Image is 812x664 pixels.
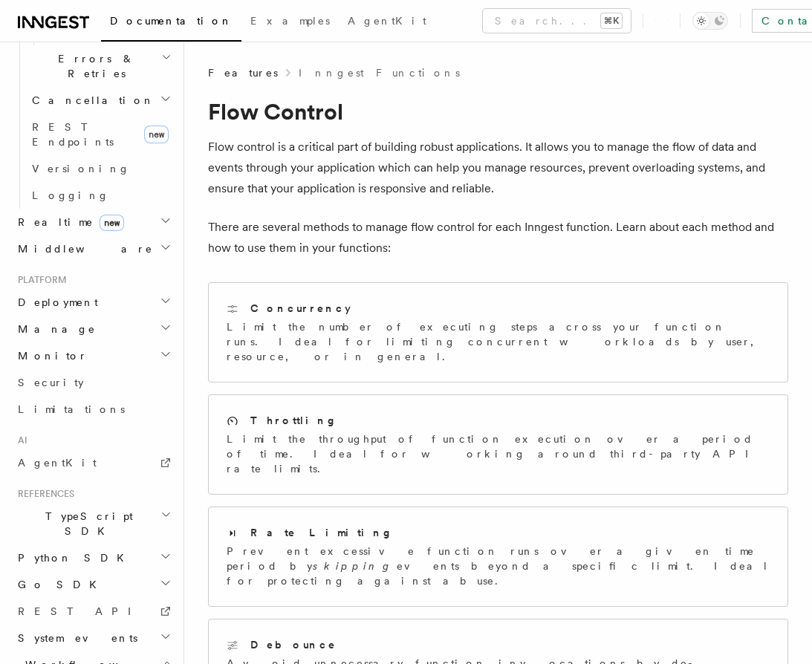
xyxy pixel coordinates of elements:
[26,87,175,114] button: Cancellation
[692,12,728,30] button: Toggle dark mode
[250,301,351,316] h2: Concurrency
[18,605,144,617] span: REST API
[144,126,169,143] span: new
[339,4,435,40] a: AgentKit
[250,413,337,428] h2: Throttling
[12,503,175,544] button: TypeScript SDK
[18,457,97,469] span: AgentKit
[100,215,124,231] span: new
[208,394,788,495] a: ThrottlingLimit the throughput of function execution over a period of time. Ideal for working aro...
[12,316,175,342] button: Manage
[26,155,175,182] a: Versioning
[12,550,133,565] span: Python SDK
[12,369,175,396] a: Security
[227,432,770,476] p: Limit the throughput of function execution over a period of time. Ideal for working around third-...
[483,9,631,33] button: Search...⌘K
[241,4,339,40] a: Examples
[208,98,788,125] h1: Flow Control
[12,449,175,476] a: AgentKit
[26,182,175,209] a: Logging
[12,598,175,625] a: REST API
[12,215,124,230] span: Realtime
[208,282,788,383] a: ConcurrencyLimit the number of executing steps across your function runs. Ideal for limiting conc...
[12,396,175,423] a: Limitations
[12,209,175,235] button: Realtimenew
[101,4,241,42] a: Documentation
[12,289,175,316] button: Deployment
[12,577,105,592] span: Go SDK
[26,51,161,81] span: Errors & Retries
[12,434,27,446] span: AI
[313,560,397,572] em: skipping
[208,137,788,199] p: Flow control is a critical part of building robust applications. It allows you to manage the flow...
[12,241,153,256] span: Middleware
[250,525,393,540] h2: Rate Limiting
[601,13,622,28] kbd: ⌘K
[26,45,175,87] button: Errors & Retries
[12,488,74,500] span: References
[12,509,160,538] span: TypeScript SDK
[250,637,337,652] h2: Debounce
[12,544,175,571] button: Python SDK
[12,322,96,336] span: Manage
[12,235,175,262] button: Middleware
[12,274,67,286] span: Platform
[110,15,233,27] span: Documentation
[12,571,175,598] button: Go SDK
[32,163,130,175] span: Versioning
[32,121,114,148] span: REST Endpoints
[12,348,88,363] span: Monitor
[32,189,109,201] span: Logging
[250,15,330,27] span: Examples
[12,625,175,651] button: System events
[227,544,770,588] p: Prevent excessive function runs over a given time period by events beyond a specific limit. Ideal...
[348,15,426,27] span: AgentKit
[26,114,175,155] a: REST Endpointsnew
[208,217,788,258] p: There are several methods to manage flow control for each Inngest function. Learn about each meth...
[208,507,788,607] a: Rate LimitingPrevent excessive function runs over a given time period byskippingevents beyond a s...
[12,342,175,369] button: Monitor
[12,295,98,310] span: Deployment
[18,377,84,388] span: Security
[18,403,125,415] span: Limitations
[299,65,460,80] a: Inngest Functions
[12,631,137,645] span: System events
[26,93,155,108] span: Cancellation
[208,65,278,80] span: Features
[227,319,770,364] p: Limit the number of executing steps across your function runs. Ideal for limiting concurrent work...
